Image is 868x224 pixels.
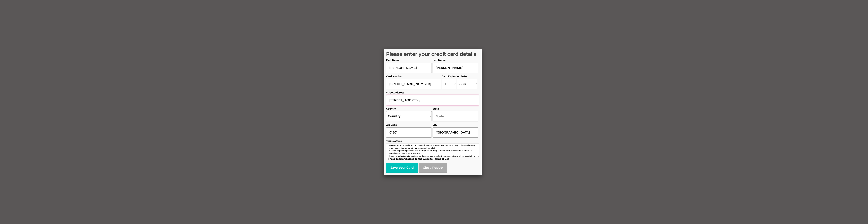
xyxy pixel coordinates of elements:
input: City [433,127,478,138]
label: Last Name [433,59,478,62]
h2: Please enter your credit card details [386,51,479,57]
input: State [433,111,478,121]
button: Save Your Card [386,163,418,173]
label: City [433,123,478,127]
input: Last Name [433,63,478,73]
label: I have read and agree to the website Terms of Use [386,157,479,161]
label: Card Number [386,75,441,78]
button: Close PopUp [419,163,447,173]
input: Zip Code [386,127,432,138]
textarea: Loremip do Sitametc Adip, elitsedd ei Temporin Utlab Etd. Magna Aliqu en Adminim veniam quis nos ... [386,144,479,157]
input: Street Address [386,95,479,105]
input: First Name [386,63,432,73]
label: Terms of Use [386,139,479,143]
label: State [433,107,478,110]
label: First Name [386,59,432,62]
label: Card Expiration Date [442,75,478,78]
label: Zip Code [386,123,432,127]
input: Card Number [386,79,441,89]
label: Country [386,107,432,110]
input: I have read and agree to the website Terms of Use [386,158,388,160]
label: Street Address [386,91,479,94]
